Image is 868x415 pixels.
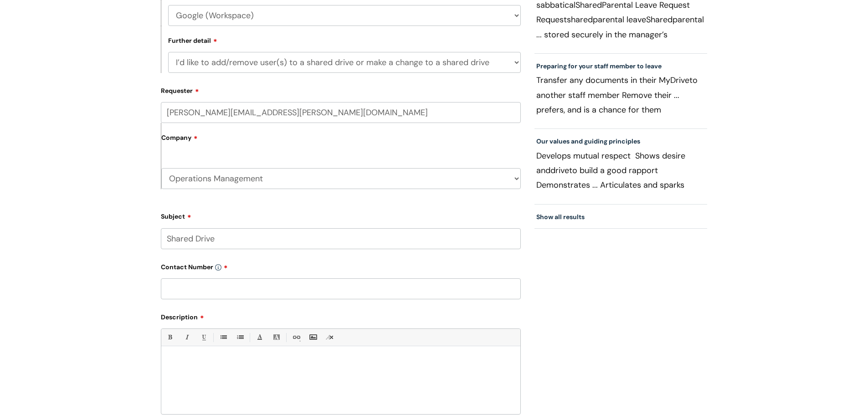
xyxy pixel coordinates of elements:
a: Bold (Ctrl-B) [164,332,175,343]
a: Italic (Ctrl-I) [181,332,192,343]
a: 1. Ordered List (Ctrl-Shift-8) [234,332,246,343]
a: Preparing for your staff member to leave [536,62,662,70]
label: Requester [161,84,521,95]
label: Further detail [168,36,217,45]
label: Contact Number [161,260,521,271]
p: Transfer any documents in their My to another staff member Remove their ... prefers, and is a cha... [536,73,706,117]
span: drive [550,165,569,176]
img: info-icon.svg [215,264,221,271]
a: Show all results [536,213,585,221]
p: Develops mutual respect Shows desire and to build a good rapport Demonstrates ... Articulates and... [536,149,706,192]
a: Insert Image... [307,332,318,343]
span: Shared [646,14,673,25]
a: Back Color [271,332,282,343]
a: Link [290,332,302,343]
span: shared [567,14,593,25]
label: Company [161,131,521,151]
a: Underline(Ctrl-U) [198,332,209,343]
input: Email [161,102,521,123]
label: Description [161,310,521,321]
a: Font Color [254,332,265,343]
a: Remove formatting (Ctrl-\) [324,332,335,343]
a: Our values and guiding principles [536,137,640,145]
span: Drive [670,75,689,86]
label: Subject [161,210,521,220]
a: • Unordered List (Ctrl-Shift-7) [217,332,229,343]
